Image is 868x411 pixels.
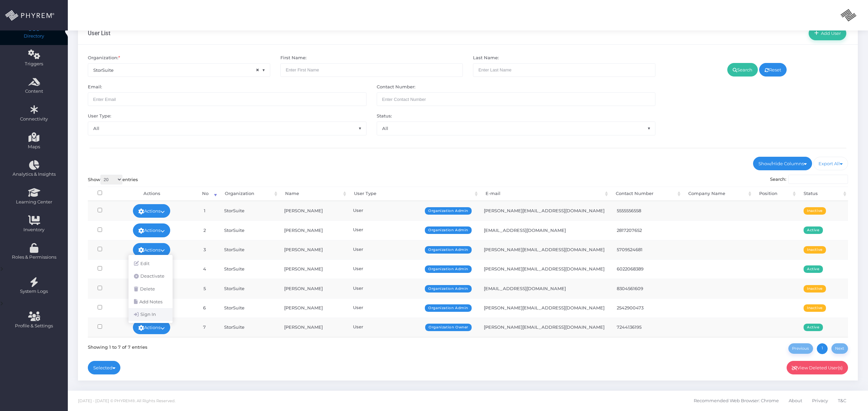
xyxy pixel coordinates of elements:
[812,394,828,408] span: Privacy
[804,265,823,273] span: Active
[611,240,683,259] td: 5709524681
[377,92,655,106] input: Maximum of 10 digits required
[473,63,655,77] input: Enter Last Name
[256,66,259,74] span: ×
[191,279,218,298] td: 5
[804,246,826,254] span: Inactive
[425,226,472,234] span: Organization Admin
[133,204,170,218] a: Actions
[759,63,787,77] a: Reset
[4,88,63,95] span: Content
[473,55,499,61] label: Last Name:
[353,246,472,253] div: User
[425,207,472,215] span: Organization Admin
[478,318,611,337] td: [PERSON_NAME][EMAIL_ADDRESS][DOMAIN_NAME]
[88,113,111,120] label: User Type:
[280,63,463,77] input: Enter First Name
[4,226,63,233] span: Inventory
[218,201,278,220] td: StorSuite
[797,187,848,201] th: Status: activate to sort column ascending
[478,279,611,298] td: [EMAIL_ADDRESS][DOMAIN_NAME]
[4,199,63,205] span: Learning Center
[727,63,758,77] a: Search
[100,175,122,185] select: Showentries
[191,318,218,337] td: 7
[133,223,170,237] a: Actions
[133,321,170,334] a: Actions
[129,283,173,296] a: Delete
[789,394,802,408] span: About
[377,122,655,135] span: All
[278,318,347,337] td: [PERSON_NAME]
[279,187,348,201] th: Name: activate to sort column ascending
[838,394,846,408] span: T&C
[278,279,347,298] td: [PERSON_NAME]
[425,265,472,273] span: Organization Admin
[611,201,683,220] td: 5555556558
[787,361,848,374] a: View Deleted User(s)
[804,226,823,234] span: Active
[804,285,826,293] span: Inactive
[611,259,683,279] td: 6022068389
[191,201,218,220] td: 1
[278,220,347,240] td: [PERSON_NAME]
[191,298,218,318] td: 6
[280,55,307,61] label: First Name:
[478,298,611,318] td: [PERSON_NAME][EMAIL_ADDRESS][DOMAIN_NAME]
[694,391,779,411] a: Recommended Web Browser: Chrome
[753,157,812,170] a: Show/Hide Columns
[804,207,826,215] span: Inactive
[218,279,278,298] td: StorSuite
[353,324,472,330] div: User
[88,342,147,350] div: Showing 1 to 7 of 7 entries
[129,308,173,321] a: Sign In
[218,259,278,279] td: StorSuite
[88,122,366,135] span: All
[611,220,683,240] td: 2817207652
[4,33,63,40] span: Directory
[129,270,173,283] a: Deactivate
[817,343,828,354] a: 1
[192,187,219,201] th: No: activate to sort column ascending
[218,220,278,240] td: StorSuite
[611,318,683,337] td: 7244136195
[15,323,53,329] span: Profile & Settings
[478,259,611,279] td: [PERSON_NAME][EMAIL_ADDRESS][DOMAIN_NAME]
[218,318,278,337] td: StorSuite
[694,394,779,408] span: Recommended Web Browser: Chrome
[478,201,611,220] td: [PERSON_NAME][EMAIL_ADDRESS][DOMAIN_NAME]
[425,285,472,293] span: Organization Admin
[753,187,797,201] th: Position: activate to sort column ascending
[425,324,472,331] span: Organization Owner
[377,122,655,135] span: All
[478,240,611,259] td: [PERSON_NAME][EMAIL_ADDRESS][DOMAIN_NAME]
[88,92,367,106] input: Enter Email
[353,265,472,272] div: User
[348,187,479,201] th: User Type: activate to sort column ascending
[611,279,683,298] td: 8304561609
[611,298,683,318] td: 2542900473
[88,30,111,37] h3: User List
[812,391,828,411] a: Privacy
[218,298,278,318] td: StorSuite
[219,187,279,201] th: Organization: activate to sort column ascending
[191,240,218,259] td: 3
[278,298,347,318] td: [PERSON_NAME]
[88,175,138,185] label: Show entries
[353,207,472,214] div: User
[788,175,848,184] input: Search:
[191,220,218,240] td: 2
[278,201,347,220] td: [PERSON_NAME]
[88,361,121,374] a: Selected
[4,116,63,123] span: Connectivity
[278,240,347,259] td: [PERSON_NAME]
[819,30,841,36] span: Add User
[479,187,610,201] th: E-mail: activate to sort column ascending
[4,61,63,67] span: Triggers
[28,144,40,150] span: Maps
[789,391,802,411] a: About
[88,64,270,77] span: StorSuite
[353,226,472,233] div: User
[88,55,120,61] label: Organization:
[4,254,63,261] span: Roles & Permissions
